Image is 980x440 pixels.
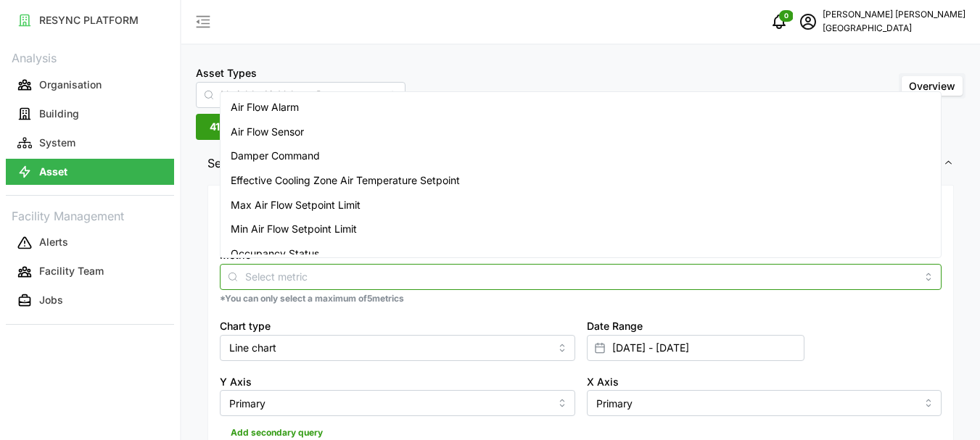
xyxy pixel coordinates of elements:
p: Facility Team [39,264,104,278]
a: Facility Team [6,257,174,286]
input: Select X axis [587,390,942,416]
button: 41 locations selected [196,114,326,140]
p: RESYNC PLATFORM [39,13,139,28]
p: Alerts [39,235,68,249]
button: RESYNC PLATFORM [6,7,174,33]
span: Effective Cooling Zone Air Temperature Setpoint [231,173,460,188]
a: Organisation [6,70,174,99]
button: Settings [196,146,965,181]
button: notifications [765,7,794,36]
span: Occupancy Status [231,246,319,262]
span: Damper Command [231,148,320,164]
a: Alerts [6,228,174,257]
input: Select date range [587,335,804,361]
p: *You can only select a maximum of 5 metrics [220,293,942,305]
label: X Axis [587,374,619,390]
a: RESYNC PLATFORM [6,6,174,35]
p: [GEOGRAPHIC_DATA] [823,22,965,36]
input: Select Y axis [220,390,575,416]
a: Building [6,99,174,128]
span: Air Flow Alarm [231,99,299,115]
p: Asset [39,165,67,179]
button: System [6,130,174,156]
p: Jobs [39,293,63,307]
p: Building [39,107,79,121]
label: Asset Types [196,65,257,81]
button: Jobs [6,288,174,314]
label: Date Range [587,318,643,334]
button: Building [6,101,174,127]
p: [PERSON_NAME] [PERSON_NAME] [823,8,965,22]
p: Organisation [39,78,102,92]
a: System [6,128,174,157]
button: Organisation [6,72,174,98]
span: Overview [909,80,955,92]
p: Facility Management [6,204,174,225]
span: 0 [784,11,788,21]
span: 41 locations selected [210,115,313,139]
span: Air Flow Sensor [231,124,304,140]
p: System [39,136,75,150]
label: Y Axis [220,374,252,390]
label: Chart type [220,318,271,334]
button: Facility Team [6,259,174,285]
span: Max Air Flow Setpoint Limit [231,197,361,213]
button: Asset [6,159,174,185]
input: Select metric [245,268,916,284]
a: Asset [6,157,174,186]
span: Settings [207,146,943,181]
a: Jobs [6,286,174,315]
button: schedule [794,7,823,36]
p: Analysis [6,46,174,67]
span: Min Air Flow Setpoint Limit [231,221,357,237]
button: Alerts [6,230,174,256]
input: Select chart type [220,335,575,361]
